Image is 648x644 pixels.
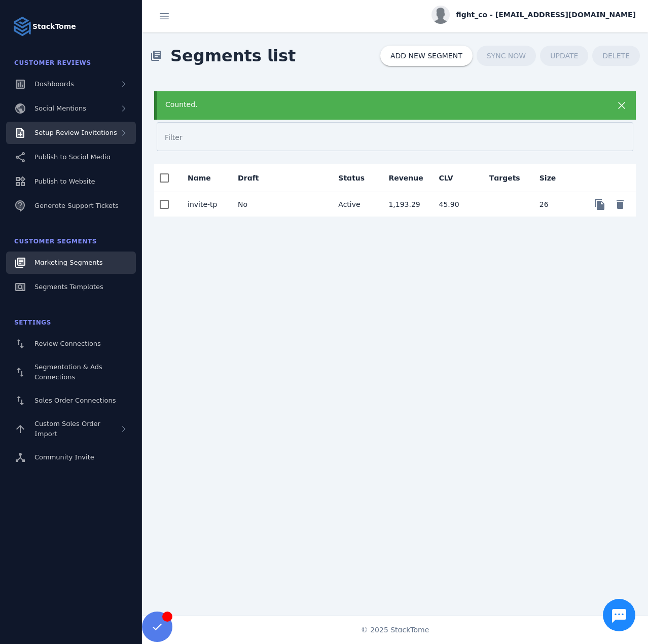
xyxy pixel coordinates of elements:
div: Status [338,173,365,183]
mat-cell: 1,193.29 [380,192,430,217]
div: Name [188,173,220,183]
div: Revenue [388,173,432,183]
span: Customer Segments [14,238,97,245]
span: Review Connections [34,340,101,347]
span: Segments list [162,35,304,76]
button: Copy [590,194,610,214]
a: Community Invite [6,446,136,469]
a: Segmentation & Ads Connections [6,357,136,387]
button: Delete [610,194,630,214]
mat-header-cell: Targets [481,164,531,192]
span: Generate Support Tickets [34,202,119,209]
a: Publish to Social Media [6,146,136,168]
div: Status [338,173,374,183]
div: Draft [238,173,259,183]
span: Sales Order Connections [34,397,116,404]
img: Logo image [12,16,32,37]
span: fight_co - [EMAIL_ADDRESS][DOMAIN_NAME] [456,10,636,20]
span: Community Invite [34,453,94,461]
mat-cell: 26 [531,192,582,217]
div: Size [539,173,565,183]
span: © 2025 StackTome [361,625,429,635]
div: Revenue [388,173,423,183]
span: Segmentation & Ads Connections [34,363,102,381]
img: profile.jpg [431,6,450,24]
span: ADD NEW SEGMENT [390,52,462,59]
mat-cell: invite-tp [179,192,230,217]
span: Publish to Website [34,177,95,185]
mat-label: Filter [165,133,183,141]
a: Sales Order Connections [6,389,136,412]
span: Dashboards [34,80,74,88]
a: Segments Templates [6,276,136,298]
mat-cell: 45.90 [431,192,481,217]
span: Segments Templates [34,283,103,291]
button: fight_co - [EMAIL_ADDRESS][DOMAIN_NAME] [431,6,636,24]
mat-cell: Active [330,192,380,217]
span: Custom Sales Order Import [34,420,100,438]
span: Customer Reviews [14,59,91,66]
a: Review Connections [6,333,136,355]
a: Marketing Segments [6,252,136,274]
span: Settings [14,319,51,326]
span: Setup Review Invitations [34,129,117,136]
span: Marketing Segments [34,259,102,266]
button: ADD NEW SEGMENT [380,46,473,66]
a: Publish to Website [6,170,136,193]
strong: StackTome [32,21,76,32]
div: Name [188,173,211,183]
div: Draft [238,173,268,183]
mat-icon: library_books [150,50,162,62]
div: CLV [439,173,462,183]
mat-cell: No [230,192,280,217]
a: Generate Support Tickets [6,195,136,217]
span: Social Mentions [34,104,86,112]
div: CLV [439,173,453,183]
span: Publish to Social Media [34,153,111,161]
div: Counted. [165,99,582,110]
div: Size [539,173,556,183]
